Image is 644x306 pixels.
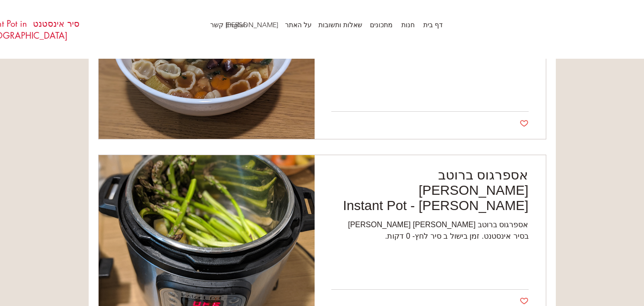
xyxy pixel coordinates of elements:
[331,167,529,213] h2: אספרגוס ברוטב [PERSON_NAME] [PERSON_NAME] - Instant Pot
[331,219,529,242] div: אספרגוס ברוטב [PERSON_NAME] [PERSON_NAME] בסיר אינסטנט. זמן בישול ב סיר לחץ- 0 דקות.
[367,18,398,32] a: מתכונים
[520,296,529,306] button: Like post
[205,18,283,32] p: [PERSON_NAME] קשר
[252,18,283,32] a: [PERSON_NAME] קשר
[520,119,529,128] button: Like post
[365,18,398,32] p: מתכונים
[314,18,367,32] p: שאלות ותשובות
[317,18,367,32] a: שאלות ותשובות
[280,18,317,32] p: על האתר
[200,18,448,32] nav: אתר
[419,18,448,32] p: דף בית
[221,18,252,32] a: English
[419,18,448,32] a: דף בית
[283,18,317,32] a: על האתר
[398,18,419,32] a: חנות
[331,167,529,219] a: אספרגוס ברוטב [PERSON_NAME] [PERSON_NAME] - Instant Pot
[397,18,419,32] p: חנות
